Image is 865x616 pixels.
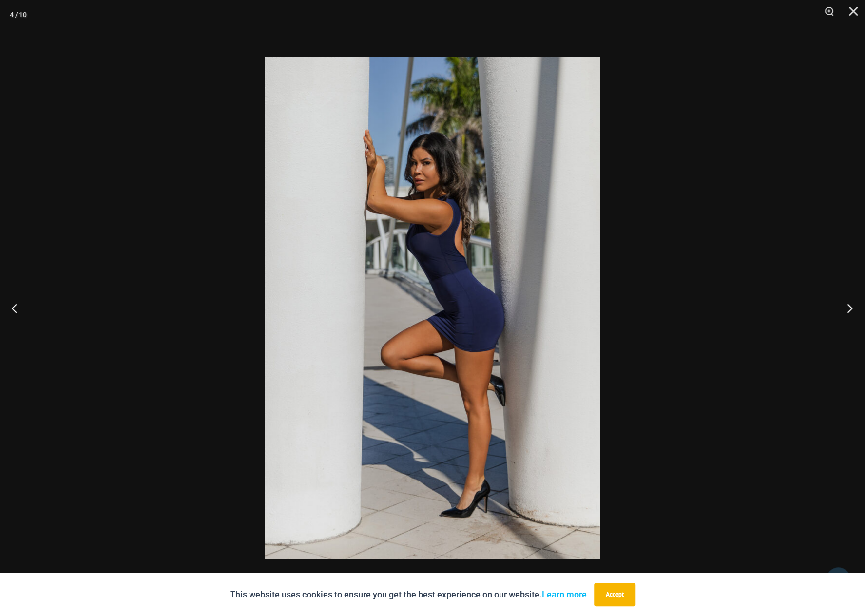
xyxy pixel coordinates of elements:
[265,57,600,559] img: Desire Me Navy 5192 Dress 04
[10,7,27,22] div: 4 / 10
[230,587,587,602] p: This website uses cookies to ensure you get the best experience on our website.
[594,583,635,606] button: Accept
[828,284,865,332] button: Next
[542,589,587,599] a: Learn more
